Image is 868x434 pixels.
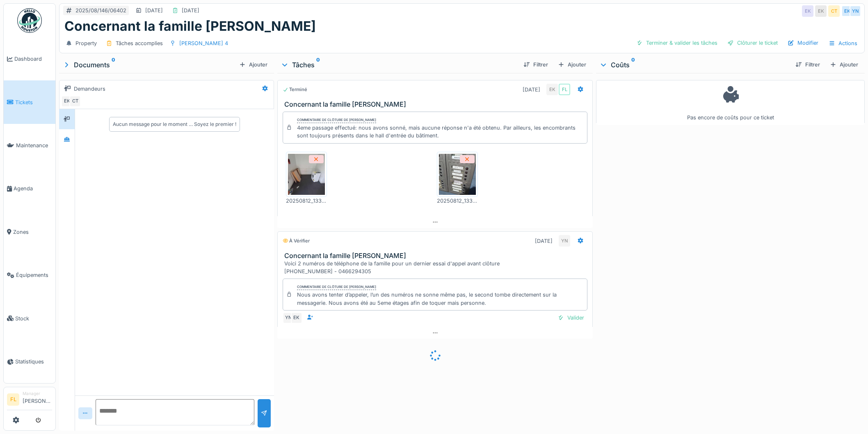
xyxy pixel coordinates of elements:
div: Manager [23,391,52,397]
a: FL Manager[PERSON_NAME] [7,391,52,410]
span: Dashboard [14,55,52,63]
div: CT [69,96,81,107]
div: EK [546,84,558,95]
a: Dashboard [4,37,55,80]
div: EK [291,312,302,324]
div: Demandeurs [74,85,105,93]
div: EK [841,5,853,17]
div: EK [802,5,813,17]
div: 4eme passage effectué: nous avons sonné, mais aucune réponse n'a été obtenu. Par ailleurs, les en... [297,124,584,139]
span: Zones [13,228,52,236]
div: Valider [554,312,587,323]
div: Pas encore de coûts pour ce ticket [601,84,859,122]
li: [PERSON_NAME] [23,391,52,408]
div: YN [559,235,570,247]
div: Property [75,39,97,47]
a: Zones [4,210,55,254]
h3: Concernant la famille [PERSON_NAME] [284,252,589,260]
a: Statistiques [4,340,55,383]
div: Filtrer [520,59,551,70]
img: jc4ik1wvl2cmkruvlza0cpslz89u [288,154,325,195]
a: Stock [4,297,55,340]
span: Tickets [15,98,52,106]
div: CT [828,5,840,17]
div: Ajouter [555,59,589,70]
div: Modifier [784,37,822,48]
div: Terminé [283,86,307,93]
div: Coûts [599,60,789,70]
div: [DATE] [145,7,163,14]
div: Voici 2 numéros de téléphone de la famille pour un dernier essai d'appel avant clôture [PHONE_NUM... [284,260,589,275]
h3: Concernant la famille [PERSON_NAME] [284,101,589,108]
span: Stock [15,315,52,322]
span: Maintenance [16,142,52,149]
div: Tâches [281,60,517,70]
img: i0dn1cwxgiggqdq1fkm5bja7vp5t [439,154,476,195]
sup: 0 [316,60,320,70]
div: Ajouter [827,59,861,70]
span: Équipements [16,271,52,279]
div: EK [815,5,827,17]
div: À vérifier [283,238,310,244]
sup: 0 [112,60,115,70]
sup: 0 [631,60,635,70]
span: Agenda [14,185,52,192]
div: Nous avons tenter d’appeler, l’un des numéros ne sonne même pas, le second tombe directement sur ... [297,291,584,306]
div: [DATE] [523,86,540,94]
div: [PERSON_NAME] 4 [179,39,228,47]
div: 2025/08/146/06402 [75,7,126,14]
div: Aucun message pour le moment … Soyez le premier ! [113,121,236,128]
a: Maintenance [4,124,55,167]
div: Commentaire de clôture de [PERSON_NAME] [297,117,376,123]
div: 20250812_133119.jpg [286,197,327,205]
div: [DATE] [182,7,199,14]
img: Badge_color-CXgf-gQk.svg [17,8,42,33]
div: Actions [825,37,861,49]
div: YN [850,5,861,17]
div: YN [283,312,294,324]
span: Statistiques [15,358,52,365]
div: Filtrer [792,59,823,70]
div: FL [559,84,570,95]
div: Documents [62,60,236,70]
div: [DATE] [535,237,553,245]
div: Commentaire de clôture de [PERSON_NAME] [297,284,376,290]
a: Tickets [4,80,55,123]
div: EK [61,96,73,107]
h1: Concernant la famille [PERSON_NAME] [64,18,316,34]
div: Ajouter [236,59,271,70]
li: FL [7,393,19,406]
div: Clôturer le ticket [724,37,781,48]
a: Équipements [4,254,55,297]
div: Tâches accomplies [116,39,163,47]
div: Terminer & valider les tâches [633,37,721,48]
a: Agenda [4,167,55,210]
div: 20250812_133111.jpg [437,197,478,205]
